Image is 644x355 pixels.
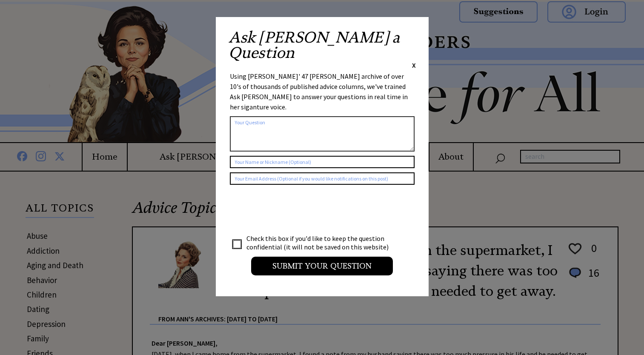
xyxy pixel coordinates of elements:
input: Submit your Question [251,257,393,275]
td: Check this box if you'd like to keep the question confidential (it will not be saved on this webs... [246,234,397,252]
input: Your Name or Nickname (Optional) [230,156,415,168]
input: Your Email Address (Optional if you would like notifications on this post) [230,172,415,185]
span: X [412,61,416,69]
div: Using [PERSON_NAME]' 47 [PERSON_NAME] archive of over 10's of thousands of published advice colum... [230,71,415,112]
iframe: reCAPTCHA [230,193,359,226]
h2: Ask [PERSON_NAME] a Question [229,30,416,60]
